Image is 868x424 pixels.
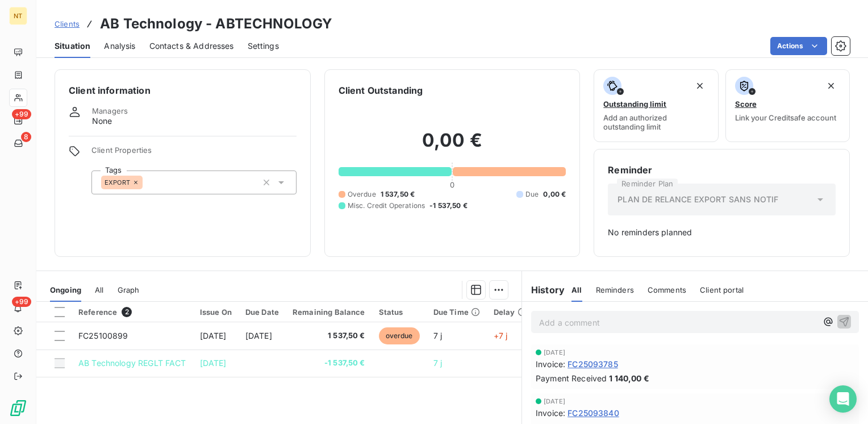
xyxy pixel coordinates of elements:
span: All [95,285,103,294]
span: -1 537,50 € [429,201,468,211]
span: Link your Creditsafe account [735,113,836,122]
span: Clients [55,19,80,28]
span: Payment Received [536,372,607,384]
div: Issue On [200,307,232,317]
h6: Client information [69,84,297,97]
span: All [571,285,582,294]
div: Due Time [433,307,480,317]
span: +99 [12,109,31,119]
span: Situation [55,40,90,52]
h3: AB Technology - ABTECHNOLOGY [100,14,332,34]
div: Due Date [245,307,279,317]
span: PLAN DE RELANCE EXPORT SANS NOTIF [617,194,778,205]
span: FC25100899 [78,331,128,340]
span: 1 537,50 € [381,189,415,199]
span: Outstanding limit [603,99,666,109]
span: [DATE] [200,331,227,340]
div: Status [379,307,420,317]
span: Invoice : [536,407,565,419]
span: No reminders planned [608,227,836,238]
span: [DATE] [200,358,227,368]
h6: Client Outstanding [339,84,423,97]
span: Managers [92,106,128,115]
div: NT [9,7,27,25]
span: [DATE] [544,349,565,356]
span: [DATE] [245,331,272,340]
button: Actions [770,37,827,55]
h6: Reminder [608,163,836,177]
button: Outstanding limitAdd an authorized outstanding limit [594,69,718,142]
span: Comments [648,285,686,294]
span: 7 j [433,331,442,340]
span: 1 140,00 € [609,372,649,384]
span: 1 537,50 € [293,330,365,342]
span: None [92,115,112,127]
span: Client Properties [91,146,297,161]
h6: History [522,283,565,297]
span: +7 j [494,331,508,340]
a: Clients [55,18,80,30]
span: Due [525,189,539,199]
span: EXPORT [105,179,130,186]
span: Add an authorized outstanding limit [603,113,708,131]
span: Reminders [596,285,634,294]
span: 0,00 € [543,189,566,199]
span: Contacts & Addresses [149,40,234,52]
img: Logo LeanPay [9,399,27,417]
input: Add a tag [143,177,152,188]
span: Invoice : [536,358,565,370]
span: Score [735,99,757,109]
span: Settings [248,40,279,52]
span: +99 [12,297,31,307]
span: Client portal [700,285,744,294]
span: Graph [118,285,140,294]
span: 8 [21,132,31,142]
span: FC25093840 [567,407,619,419]
span: overdue [379,327,420,344]
span: Overdue [348,189,376,199]
div: Remaining Balance [293,307,365,317]
button: ScoreLink your Creditsafe account [725,69,850,142]
span: 7 j [433,358,442,368]
span: 2 [122,307,132,317]
span: Ongoing [50,285,81,294]
span: Analysis [104,40,135,52]
span: Misc. Credit Operations [348,201,425,211]
div: Delay [494,307,527,317]
span: [DATE] [544,398,565,405]
div: Open Intercom Messenger [829,385,857,413]
h2: 0,00 € [339,129,566,163]
div: Reference [78,307,186,317]
span: 0 [450,180,454,189]
span: AB Technology REGLT FACT [78,358,186,368]
span: FC25093785 [567,358,618,370]
span: -1 537,50 € [293,358,365,369]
